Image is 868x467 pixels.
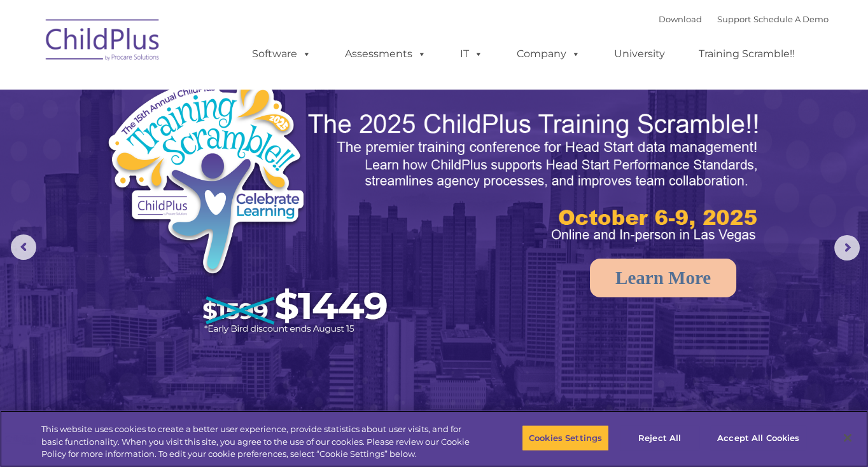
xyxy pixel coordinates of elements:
a: Software [239,41,324,67]
a: Company [504,41,593,67]
img: ChildPlus by Procare Solutions [39,10,167,74]
button: Cookies Settings [522,424,609,451]
a: Download [659,14,702,24]
button: Reject All [620,424,699,451]
button: Accept All Cookies [710,424,806,451]
font: | [659,14,829,24]
a: Assessments [332,41,439,67]
span: Last name [177,84,216,93]
a: Schedule A Demo [753,14,829,24]
a: Training Scramble!! [686,41,808,67]
a: Support [717,14,751,24]
button: Close [834,424,862,452]
span: Phone number [177,136,231,146]
a: Learn More [590,259,736,297]
a: IT [447,41,496,67]
div: This website uses cookies to create a better user experience, provide statistics about user visit... [41,423,477,461]
a: University [601,41,678,67]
